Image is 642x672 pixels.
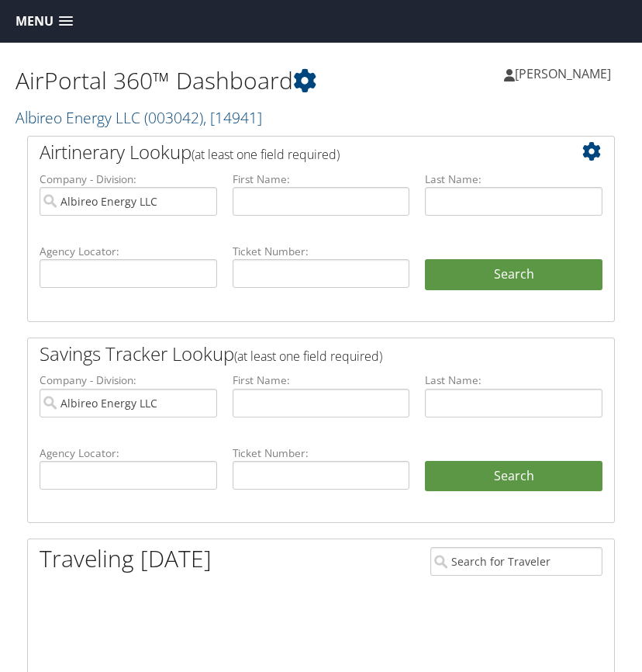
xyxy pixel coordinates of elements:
[40,389,217,417] input: search accounts
[40,244,217,259] label: Agency Locator:
[16,107,262,128] a: Albireo Energy LLC
[40,445,217,461] label: Agency Locator:
[16,64,321,97] h1: AirPortal 360™ Dashboard
[233,445,410,461] label: Ticket Number:
[504,50,626,97] a: [PERSON_NAME]
[430,547,602,576] input: Search for Traveler
[234,348,382,365] span: (at least one field required)
[425,461,602,492] a: Search
[233,171,410,187] label: First Name:
[192,146,340,163] span: (at least one field required)
[8,9,81,34] a: Menu
[233,244,410,259] label: Ticket Number:
[425,171,602,187] label: Last Name:
[40,542,212,575] h1: Traveling [DATE]
[144,107,203,128] span: ( 003042 )
[515,65,611,82] span: [PERSON_NAME]
[40,139,554,165] h2: Airtinerary Lookup
[16,14,53,29] span: Menu
[425,372,602,388] label: Last Name:
[203,107,262,128] span: , [ 14941 ]
[233,372,410,388] label: First Name:
[425,259,602,290] button: Search
[40,341,554,367] h2: Savings Tracker Lookup
[40,372,217,388] label: Company - Division:
[40,171,217,187] label: Company - Division:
